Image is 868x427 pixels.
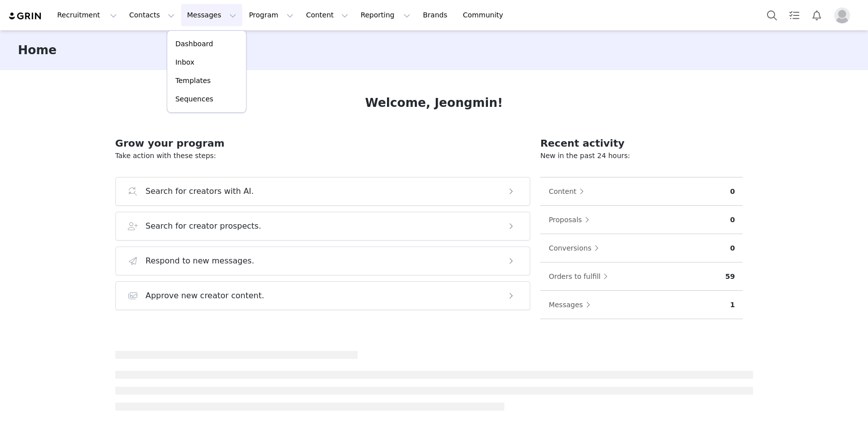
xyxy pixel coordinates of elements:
[417,4,456,26] a: Brands
[115,151,531,161] p: Take action with these steps:
[146,255,255,267] h3: Respond to new messages.
[457,4,514,26] a: Community
[243,4,299,26] button: Program
[783,4,805,26] a: Tasks
[540,136,743,151] h2: Recent activity
[18,41,57,59] h3: Home
[365,94,503,112] h1: Welcome, Jeongmin!
[146,220,262,232] h3: Search for creator prospects.
[730,215,735,225] p: 0
[806,4,828,26] button: Notifications
[175,94,213,104] p: Sequences
[730,300,735,310] p: 1
[300,4,354,26] button: Content
[115,177,531,206] button: Search for creators with AI.
[730,186,735,197] p: 0
[175,76,210,86] p: Templates
[146,185,254,197] h3: Search for creators with AI.
[725,271,735,282] p: 59
[115,247,531,275] button: Respond to new messages.
[761,4,783,26] button: Search
[355,4,416,26] button: Reporting
[51,4,123,26] button: Recruitment
[115,281,531,310] button: Approve new creator content.
[548,183,589,199] button: Content
[175,57,194,68] p: Inbox
[548,297,595,313] button: Messages
[115,136,531,151] h2: Grow your program
[146,290,265,302] h3: Approve new creator content.
[540,151,743,161] p: New in the past 24 hours:
[834,7,850,23] img: placeholder-profile.jpg
[548,212,594,228] button: Proposals
[175,39,213,49] p: Dashboard
[8,11,43,21] img: grin logo
[548,240,604,256] button: Conversions
[828,7,860,23] button: Profile
[123,4,181,26] button: Contacts
[115,212,531,241] button: Search for creator prospects.
[181,4,242,26] button: Messages
[730,243,735,254] p: 0
[548,268,613,284] button: Orders to fulfill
